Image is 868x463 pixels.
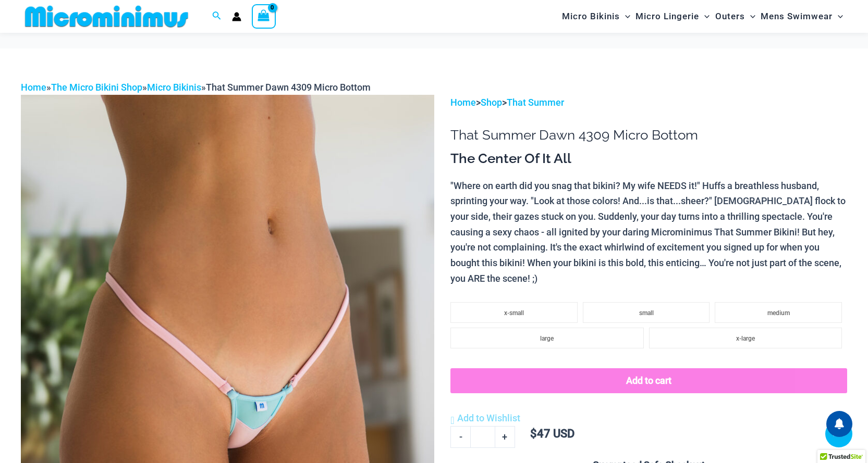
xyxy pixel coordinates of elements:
span: $ [530,427,537,440]
a: Mens SwimwearMenu ToggleMenu Toggle [758,3,846,30]
p: > > [450,95,847,110]
span: Outers [715,3,745,30]
li: large [450,328,643,348]
span: Mens Swimwear [761,3,833,30]
p: "Where on earth did you snag that bikini? My wife NEEDS it!" Huffs a breathless husband, sprintin... [450,178,847,286]
a: That Summer [507,97,564,108]
a: Micro LingerieMenu ToggleMenu Toggle [633,3,712,30]
span: x-large [736,335,755,342]
a: - [450,426,470,448]
a: + [495,426,515,448]
a: Account icon link [232,12,241,21]
a: Home [450,97,476,108]
span: » » » [21,82,371,93]
span: That Summer Dawn 4309 Micro Bottom [206,82,371,93]
span: Menu Toggle [699,3,710,30]
span: medium [767,309,790,317]
a: Micro Bikinis [147,82,201,93]
span: Menu Toggle [833,3,843,30]
li: x-small [450,302,578,323]
span: Micro Lingerie [635,3,699,30]
a: View Shopping Cart, empty [252,4,276,28]
input: Product quantity [470,426,495,448]
h1: That Summer Dawn 4309 Micro Bottom [450,127,847,143]
span: Menu Toggle [620,3,630,30]
a: Add to Wishlist [450,410,520,426]
span: large [540,335,554,342]
span: x-small [504,309,524,317]
a: Micro BikinisMenu ToggleMenu Toggle [559,3,633,30]
nav: Site Navigation [558,2,847,31]
img: MM SHOP LOGO FLAT [21,5,192,28]
span: Micro Bikinis [562,3,620,30]
li: small [583,302,710,323]
a: Shop [481,97,502,108]
bdi: 47 USD [530,427,574,440]
span: Menu Toggle [745,3,755,30]
li: medium [715,302,842,323]
a: Search icon link [212,10,222,23]
a: The Micro Bikini Shop [51,82,142,93]
span: small [639,309,654,317]
span: Add to Wishlist [457,412,520,423]
a: OutersMenu ToggleMenu Toggle [713,3,758,30]
a: Home [21,82,46,93]
button: Add to cart [450,368,847,393]
li: x-large [649,328,842,348]
h3: The Center Of It All [450,150,847,168]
